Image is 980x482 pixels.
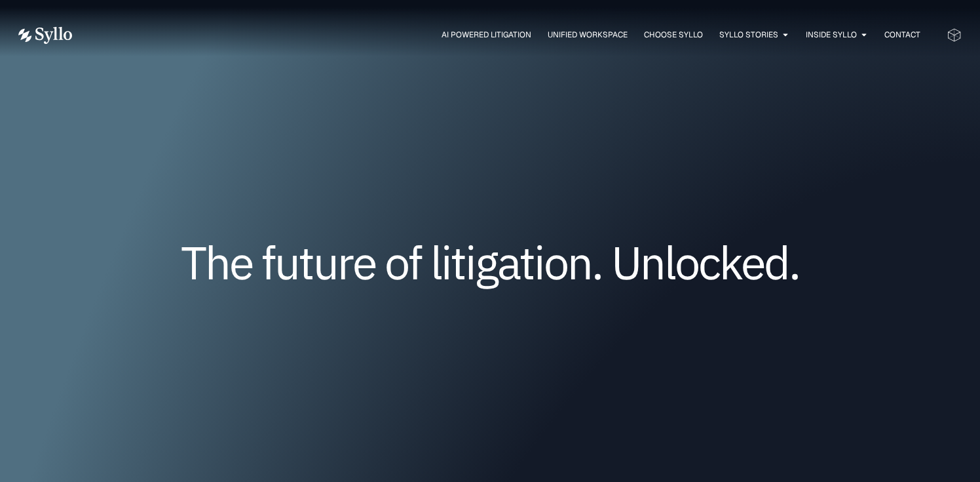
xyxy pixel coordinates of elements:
[98,29,920,41] nav: Menu
[97,241,883,284] h1: The future of litigation. Unlocked.
[548,29,628,41] a: Unified Workspace
[884,29,920,41] a: Contact
[644,29,703,41] a: Choose Syllo
[18,27,72,44] img: Vector
[719,29,778,41] a: Syllo Stories
[806,29,857,41] a: Inside Syllo
[98,29,920,41] div: Menu Toggle
[442,29,531,41] a: AI Powered Litigation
